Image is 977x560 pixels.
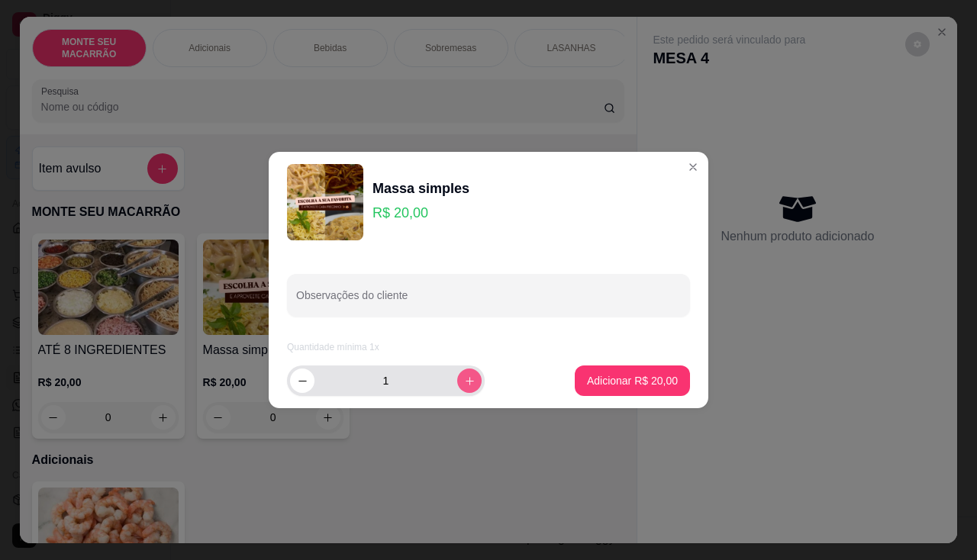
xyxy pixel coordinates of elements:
p: R$ 20,00 [372,202,469,224]
img: product-image [287,164,363,240]
button: decrease-product-quantity [290,369,314,393]
button: Adicionar R$ 20,00 [575,365,690,396]
button: Close [681,155,705,179]
button: increase-product-quantity [457,369,482,393]
div: Massa simples [372,178,469,199]
input: Observações do cliente [296,294,681,309]
p: Adicionar R$ 20,00 [587,373,678,388]
article: Quantidade mínima 1x [287,341,690,353]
